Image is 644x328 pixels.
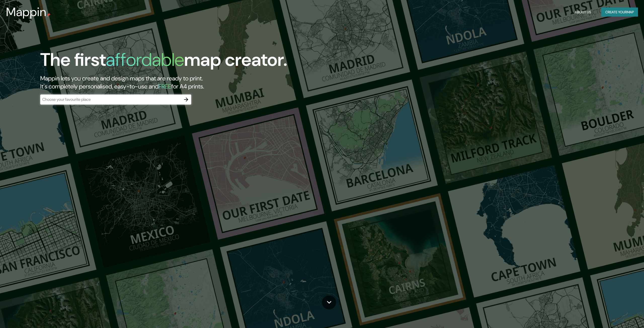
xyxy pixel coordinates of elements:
[40,97,181,102] input: Choose your favourite place
[573,8,593,17] button: About Us
[40,74,362,90] h2: Mappin lets you create and design maps that are ready to print. It's completely personalised, eas...
[106,48,184,71] h1: affordable
[601,8,638,17] button: Create yourmap
[599,308,638,322] iframe: Help widget launcher
[47,13,51,17] img: mappin-pin
[158,82,171,90] h5: FREE
[40,49,287,74] h1: The first map creator.
[6,5,47,19] h3: Mappin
